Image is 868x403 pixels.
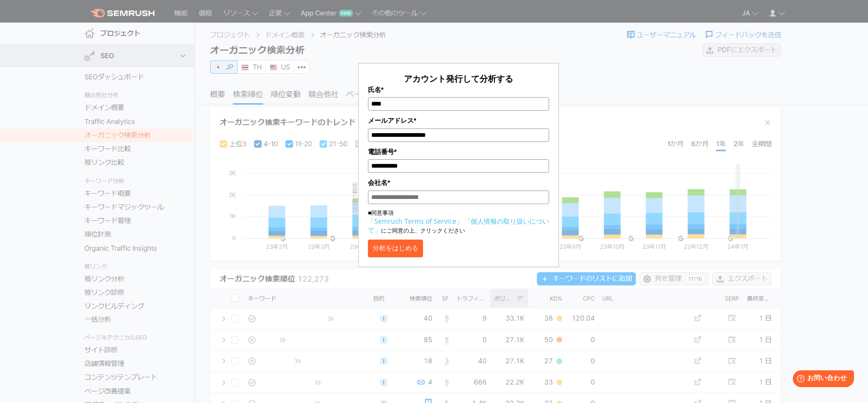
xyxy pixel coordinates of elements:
[404,73,513,84] span: アカウント発行して分析する
[368,217,549,234] a: 「個人情報の取り扱いについて」
[368,217,463,226] a: 「Semrush Terms of Service」
[368,240,423,257] button: 分析をはじめる
[368,209,549,235] p: ■同意事項 にご同意の上、クリックください
[368,147,549,157] label: 電話番号*
[785,367,858,393] iframe: Help widget launcher
[368,115,549,126] label: メールアドレス*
